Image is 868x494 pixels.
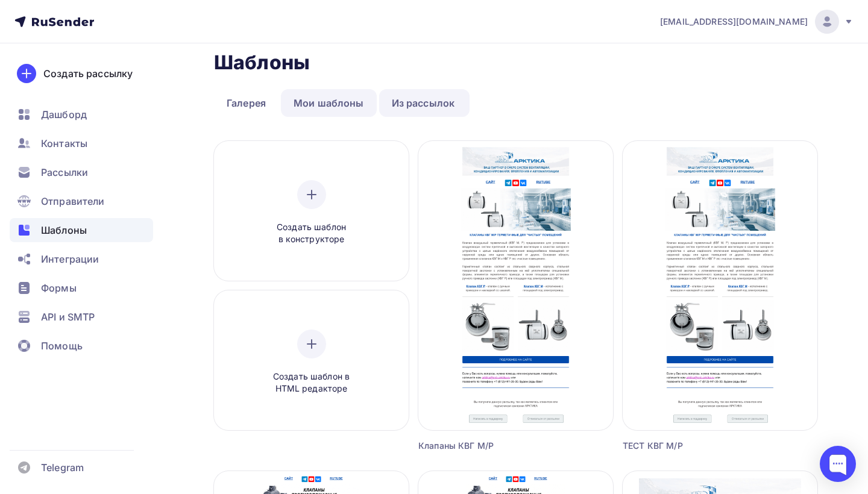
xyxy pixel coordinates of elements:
[281,89,377,117] a: Мои шаблоны
[10,218,153,242] a: Шаблоны
[41,165,88,180] span: Рассылки
[254,370,369,395] span: Создать шаблон в HTML редакторе
[41,281,77,295] span: Формы
[43,66,133,81] div: Создать рассылку
[623,440,769,452] div: ТЕСТ КВГ М/Р
[254,221,369,246] span: Создать шаблон в конструкторе
[660,10,854,34] a: [EMAIL_ADDRESS][DOMAIN_NAME]
[10,102,153,127] a: Дашборд
[214,51,310,75] h2: Шаблоны
[41,339,83,353] span: Помощь
[10,160,153,184] a: Рассылки
[41,136,87,151] span: Контакты
[10,189,153,213] a: Отправители
[214,89,278,117] a: Галерея
[41,460,84,475] span: Telegram
[41,107,87,122] span: Дашборд
[379,89,468,117] a: Из рассылок
[41,310,95,324] span: API и SMTP
[41,252,99,266] span: Интеграции
[41,194,105,208] span: Отправители
[418,440,564,452] div: Клапаны КВГ М/Р
[41,223,87,237] span: Шаблоны
[10,276,153,300] a: Формы
[660,16,808,28] span: [EMAIL_ADDRESS][DOMAIN_NAME]
[10,131,153,155] a: Контакты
